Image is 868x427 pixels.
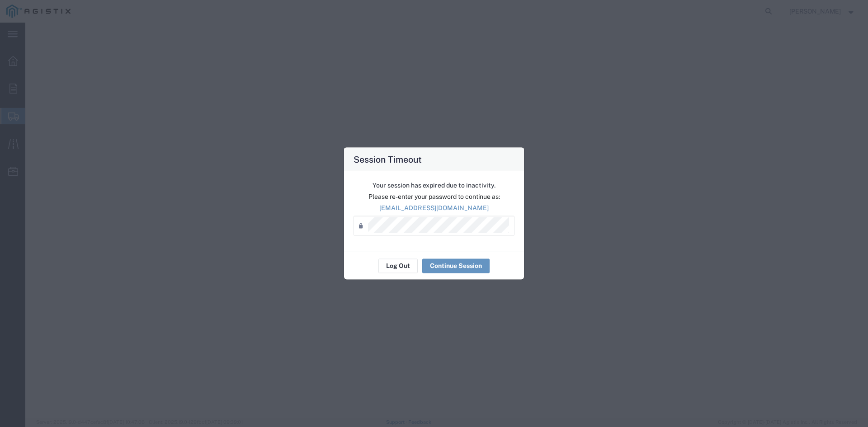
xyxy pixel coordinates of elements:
[354,152,422,165] h4: Session Timeout
[354,192,514,201] p: Please re-enter your password to continue as:
[354,203,514,212] p: [EMAIL_ADDRESS][DOMAIN_NAME]
[422,258,490,273] button: Continue Session
[378,258,418,273] button: Log Out
[354,180,514,190] p: Your session has expired due to inactivity.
